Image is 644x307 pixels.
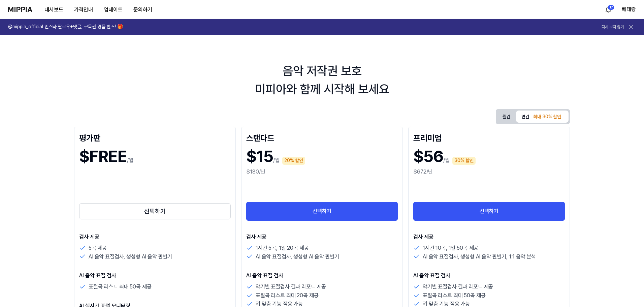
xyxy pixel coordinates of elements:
[246,202,398,221] button: 선택하기
[413,132,565,143] div: 프리미엄
[89,252,172,261] p: AI 음악 표절검사, 생성형 AI 음악 판별기
[452,157,476,165] div: 30% 할인
[413,202,565,221] button: 선택하기
[608,5,614,10] div: 17
[423,252,536,261] p: AI 음악 표절검사, 생성형 AI 음악 판별기, 1:1 음악 분석
[8,24,123,30] h1: @mippia_official 인스타 팔로우+댓글, 구독권 경품 찬스! 🎁
[602,24,624,30] button: 다시 보지 않기
[423,244,478,252] p: 1시간 10곡, 1일 50곡 제공
[79,272,231,280] p: AI 음악 표절 검사
[79,145,127,168] h1: $FREE
[246,132,398,143] div: 스탠다드
[79,202,231,221] a: 선택하기
[622,5,636,13] button: 베테랑
[413,233,565,241] p: 검사 제공
[69,3,98,17] button: 가격안내
[423,282,493,291] p: 악기별 표절검사 결과 리포트 제공
[256,291,318,300] p: 표절곡 리스트 최대 20곡 제공
[98,3,128,17] button: 업데이트
[603,4,614,15] button: 알림17
[79,203,231,219] button: 선택하기
[39,3,69,17] button: 대시보드
[246,168,398,176] div: $180/년
[413,168,565,176] div: $672/년
[423,291,485,300] p: 표절곡 리스트 최대 50곡 제공
[8,7,32,12] img: logo
[127,156,133,164] p: /월
[256,252,339,261] p: AI 음악 표절검사, 생성형 AI 음악 판별기
[443,156,450,164] p: /월
[282,157,305,165] div: 20% 할인
[531,113,563,121] div: 최대 30% 할인
[256,244,309,252] p: 1시간 5곡, 1일 20곡 제공
[273,156,280,164] p: /월
[89,244,107,252] p: 5곡 제공
[89,282,151,291] p: 표절곡 리스트 최대 50곡 제공
[246,272,398,280] p: AI 음악 표절 검사
[128,3,158,17] button: 문의하기
[604,5,612,13] img: 알림
[413,272,565,280] p: AI 음악 표절 검사
[246,145,273,168] h1: $15
[256,282,326,291] p: 악기별 표절검사 결과 리포트 제공
[246,233,398,241] p: 검사 제공
[413,145,443,168] h1: $56
[79,233,231,241] p: 검사 제공
[497,112,516,122] button: 월간
[79,132,231,143] div: 평가판
[98,0,128,19] a: 업데이트
[516,111,569,123] button: 연간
